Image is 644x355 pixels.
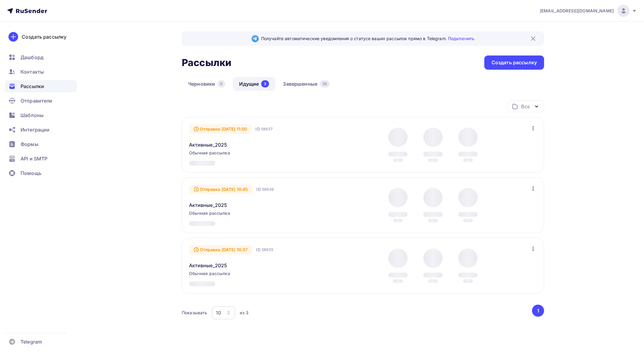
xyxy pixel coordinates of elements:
div: Отправка [DATE] 10:45 [189,185,253,194]
a: Подключить [448,36,474,41]
img: Telegram [252,35,259,42]
a: Отправители [5,95,77,107]
div: 10 [216,309,221,316]
span: ID [256,186,261,192]
div: Создать рассылку [22,33,66,40]
div: Отправка [DATE] 11:00 [189,124,252,134]
span: Получайте автоматические уведомления о статусе ваших рассылок прямо в Telegram. [261,36,474,42]
button: 10 [211,306,235,320]
div: 0 [217,80,225,87]
a: Завершенные20 [277,77,336,91]
div: Отправка [DATE] 10:37 [189,245,253,255]
a: Шаблоны [5,109,77,121]
a: Формы [5,138,77,150]
a: Активные_2025 [189,262,227,269]
span: 58635 [262,247,274,253]
span: [EMAIL_ADDRESS][DOMAIN_NAME] [540,8,614,14]
a: Черновики0 [182,77,232,91]
span: Контакты [21,68,44,75]
span: Обычная рассылка [189,210,230,216]
span: Telegram [21,338,42,345]
span: Шаблоны [21,112,43,119]
span: Отправители [21,97,53,104]
span: Формы [21,141,38,148]
span: 58636 [262,186,274,192]
div: 20 [320,80,330,87]
div: 3 [261,80,269,87]
h2: Рассылки [182,57,231,69]
span: ID [256,247,260,253]
a: Идущие3 [233,77,275,91]
span: Дашборд [21,54,43,61]
div: Показывать [182,310,207,316]
div: Создать рассылку [492,59,537,66]
span: ID [255,126,260,132]
span: API и SMTP [21,155,47,162]
a: Дашборд [5,51,77,63]
div: из 3 [240,310,248,316]
a: Рассылки [5,80,77,92]
div: Все [521,103,530,110]
a: [EMAIL_ADDRESS][DOMAIN_NAME] [540,5,637,17]
button: Все [508,100,544,112]
span: Рассылки [21,83,44,90]
span: Обычная рассылка [189,150,230,156]
button: Go to page 1 [532,305,544,317]
a: Активные_2025 [189,141,227,148]
span: Интеграции [21,126,50,133]
span: 58637 [261,126,273,132]
a: Контакты [5,66,77,78]
ul: Pagination [531,305,544,317]
a: Активные_2025 [189,201,227,209]
span: Обычная рассылка [189,271,230,277]
span: Помощь [21,170,41,177]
